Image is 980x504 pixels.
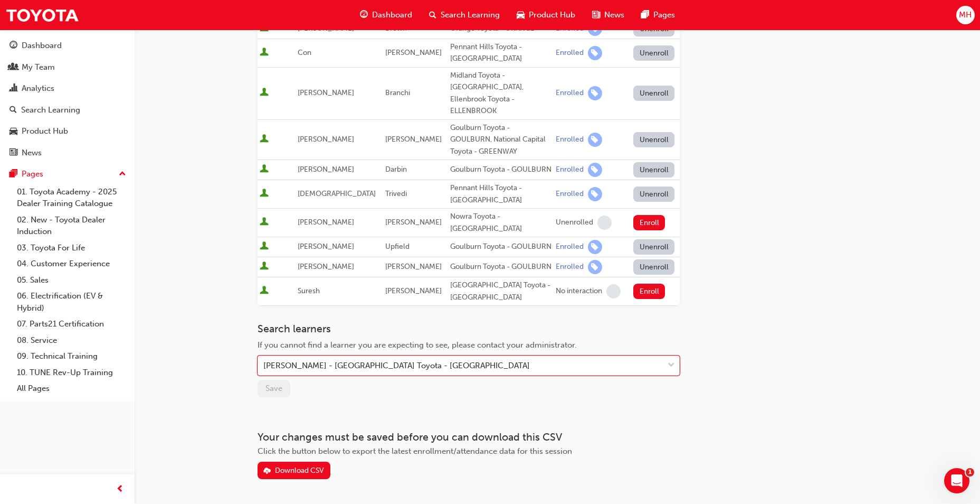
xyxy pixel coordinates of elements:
[450,241,551,253] div: Goulburn Toyota - GOULBURN
[4,122,130,141] a: Product Hub
[9,106,17,115] span: search-icon
[429,8,436,22] span: search-icon
[653,9,675,21] span: Pages
[5,3,79,27] img: Trak
[4,164,130,184] button: Pages
[385,88,410,97] span: Branchi
[13,316,130,332] a: 07. Parts21 Certification
[508,4,584,26] a: car-iconProduct Hub
[450,164,551,176] div: Goulburn Toyota - GOULBURN
[263,360,530,372] div: [PERSON_NAME] - [GEOGRAPHIC_DATA] Toyota - [GEOGRAPHIC_DATA]
[298,165,354,174] span: [PERSON_NAME]
[421,4,508,26] a: search-iconSearch Learning
[4,36,130,55] a: Dashboard
[633,215,665,230] button: Enroll
[633,4,683,26] a: pages-iconPages
[258,462,330,479] button: Download CSV
[13,380,130,397] a: All Pages
[450,211,551,235] div: Nowra Toyota - [GEOGRAPHIC_DATA]
[260,217,269,228] span: User is active
[588,133,602,147] span: learningRecordVerb_ENROLL-icon
[13,332,130,349] a: 08. Service
[351,4,421,26] a: guage-iconDashboard
[116,483,124,496] span: prev-icon
[9,170,17,179] span: pages-icon
[450,41,551,65] div: Pennant Hills Toyota - [GEOGRAPHIC_DATA]
[588,163,602,177] span: learningRecordVerb_ENROLL-icon
[385,286,442,295] span: [PERSON_NAME]
[372,9,412,21] span: Dashboard
[604,9,624,21] span: News
[9,148,17,158] span: news-icon
[633,162,674,178] button: Unenroll
[588,86,602,100] span: learningRecordVerb_ENROLL-icon
[22,61,55,73] div: My Team
[22,125,68,137] div: Product Hub
[258,431,680,443] h3: Your changes must be saved before you can download this CSV
[260,286,269,296] span: User is active
[633,86,674,101] button: Unenroll
[385,189,407,198] span: Trivedi
[385,165,407,174] span: Darbin
[385,218,442,227] span: [PERSON_NAME]
[9,41,17,51] span: guage-icon
[450,122,551,158] div: Goulburn Toyota - GOULBURN, National Capital Toyota - GREENWAY
[450,182,551,206] div: Pennant Hills Toyota - [GEOGRAPHIC_DATA]
[22,147,42,159] div: News
[260,189,269,199] span: User is active
[9,84,17,94] span: chart-icon
[588,240,602,254] span: learningRecordVerb_ENROLL-icon
[556,48,584,58] div: Enrolled
[13,348,130,365] a: 09. Technical Training
[633,259,674,275] button: Unenroll
[584,4,633,26] a: news-iconNews
[385,24,407,33] span: Brown
[13,240,130,256] a: 03. Toyota For Life
[588,187,602,201] span: learningRecordVerb_ENROLL-icon
[450,261,551,273] div: Goulburn Toyota - GOULBURN
[959,9,972,21] span: MH
[633,239,674,255] button: Unenroll
[260,164,269,175] span: User is active
[13,212,130,240] a: 02. New - Toyota Dealer Induction
[13,365,130,381] a: 10. TUNE Rev-Up Training
[22,168,43,180] div: Pages
[298,242,354,251] span: [PERSON_NAME]
[385,242,410,251] span: Upfield
[13,256,130,272] a: 04. Customer Experience
[9,63,17,72] span: people-icon
[22,82,54,95] div: Analytics
[450,70,551,117] div: Midland Toyota - [GEOGRAPHIC_DATA], Ellenbrook Toyota - ELLENBROOK
[556,262,584,272] div: Enrolled
[4,58,130,77] a: My Team
[4,143,130,163] a: News
[556,88,584,98] div: Enrolled
[298,262,354,271] span: [PERSON_NAME]
[556,189,584,199] div: Enrolled
[260,241,269,252] span: User is active
[606,284,621,298] span: learningRecordVerb_NONE-icon
[9,127,17,136] span: car-icon
[275,466,324,475] div: Download CSV
[298,88,354,97] span: [PERSON_NAME]
[592,8,600,22] span: news-icon
[633,132,674,147] button: Unenroll
[441,9,500,21] span: Search Learning
[298,286,320,295] span: Suresh
[588,46,602,60] span: learningRecordVerb_ENROLL-icon
[588,260,602,274] span: learningRecordVerb_ENROLL-icon
[260,262,269,272] span: User is active
[260,88,269,98] span: User is active
[633,284,665,299] button: Enroll
[260,134,269,145] span: User is active
[298,48,311,57] span: Con
[641,8,649,22] span: pages-icon
[385,135,442,144] span: [PERSON_NAME]
[260,23,269,34] span: User is active
[119,167,126,181] span: up-icon
[517,8,525,22] span: car-icon
[22,40,62,52] div: Dashboard
[298,189,376,198] span: [DEMOGRAPHIC_DATA]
